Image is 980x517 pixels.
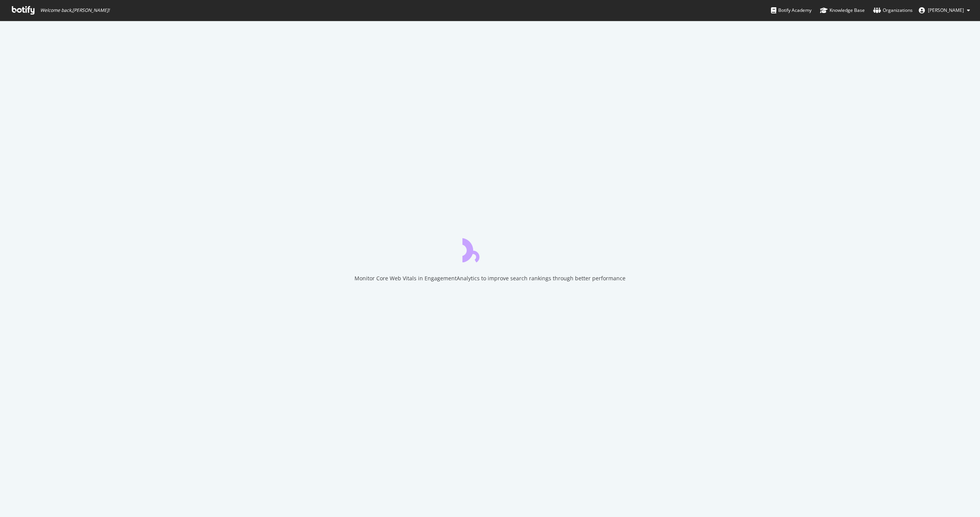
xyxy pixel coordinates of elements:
[873,7,913,14] div: Organizations
[913,4,976,16] button: [PERSON_NAME]
[40,7,109,13] span: Welcome back, [PERSON_NAME] !
[928,7,964,13] span: Meredith Gummerson
[820,7,865,14] div: Knowledge Base
[771,7,812,14] div: Botify Academy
